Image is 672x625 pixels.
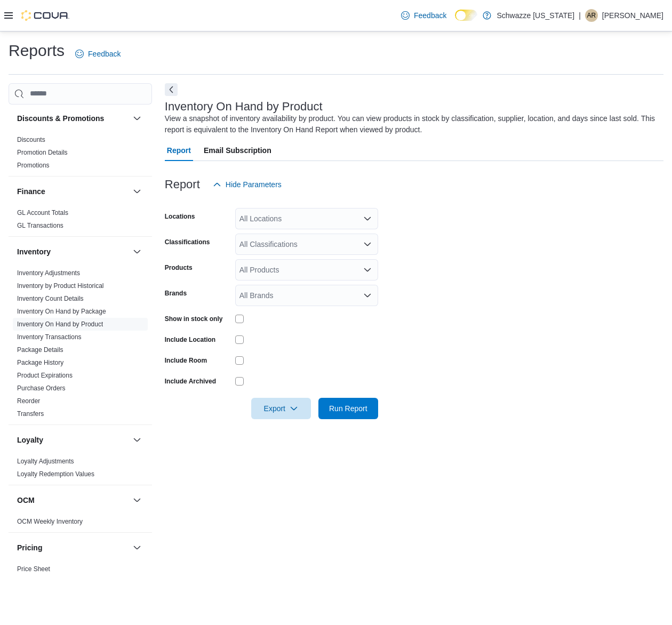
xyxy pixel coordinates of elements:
[17,517,83,526] span: OCM Weekly Inventory
[17,320,103,328] a: Inventory On Hand by Product
[363,214,372,223] button: Open list of options
[363,291,372,300] button: Open list of options
[17,136,45,143] a: Discounts
[17,161,50,170] span: Promotions
[209,174,286,195] button: Hide Parameters
[363,240,372,249] button: Open list of options
[455,10,477,21] input: Dark Mode
[21,10,69,21] img: Cova
[17,542,129,553] button: Pricing
[165,377,216,386] label: Include Archived
[131,185,143,198] button: Finance
[167,140,191,161] span: Report
[17,113,129,124] button: Discounts & Promotions
[17,470,94,478] span: Loyalty Redemption Values
[17,565,50,573] a: Price Sheet
[204,140,271,161] span: Email Subscription
[17,410,44,418] a: Transfers
[17,542,42,553] h3: Pricing
[17,384,66,392] a: Purchase Orders
[318,398,378,419] button: Run Report
[17,397,40,405] a: Reorder
[165,238,210,246] label: Classifications
[17,282,104,290] span: Inventory by Product Historical
[587,9,596,22] span: AR
[9,563,152,580] div: Pricing
[17,269,80,277] a: Inventory Adjustments
[9,206,152,236] div: Finance
[17,410,44,418] span: Transfers
[17,518,83,525] a: OCM Weekly Inventory
[17,148,68,157] span: Promotion Details
[9,515,152,532] div: OCM
[17,113,104,124] h3: Discounts & Promotions
[397,5,451,26] a: Feedback
[131,434,143,446] button: Loyalty
[17,162,50,169] a: Promotions
[9,455,152,485] div: Loyalty
[17,457,74,466] span: Loyalty Adjustments
[17,495,129,506] button: OCM
[585,9,598,22] div: Austin Ronningen
[17,246,129,257] button: Inventory
[165,83,178,96] button: Next
[17,294,84,303] span: Inventory Count Details
[17,308,106,315] a: Inventory On Hand by Package
[165,100,323,113] h3: Inventory On Hand by Product
[17,149,68,156] a: Promotion Details
[17,186,45,197] h3: Finance
[17,384,66,392] span: Purchase Orders
[165,335,215,344] label: Include Location
[363,266,372,274] button: Open list of options
[17,346,63,354] span: Package Details
[17,209,68,217] a: GL Account Totals
[71,43,125,65] a: Feedback
[226,179,282,190] span: Hide Parameters
[17,470,94,478] a: Loyalty Redemption Values
[17,371,73,380] span: Product Expirations
[17,282,104,290] a: Inventory by Product Historical
[17,295,84,302] a: Inventory Count Details
[17,269,80,277] span: Inventory Adjustments
[329,403,367,414] span: Run Report
[165,263,193,272] label: Products
[602,9,663,22] p: [PERSON_NAME]
[17,222,63,229] a: GL Transactions
[17,221,63,230] span: GL Transactions
[131,245,143,258] button: Inventory
[497,9,574,22] p: Schwazze [US_STATE]
[165,356,207,365] label: Include Room
[165,113,658,135] div: View a snapshot of inventory availability by product. You can view products in stock by classific...
[9,133,152,176] div: Discounts & Promotions
[17,209,68,217] span: GL Account Totals
[17,186,129,197] button: Finance
[17,435,129,445] button: Loyalty
[17,333,82,341] a: Inventory Transactions
[17,359,63,366] a: Package History
[17,333,82,341] span: Inventory Transactions
[17,358,63,367] span: Package History
[414,10,446,21] span: Feedback
[17,372,73,379] a: Product Expirations
[131,112,143,125] button: Discounts & Promotions
[17,246,51,257] h3: Inventory
[17,320,103,328] span: Inventory On Hand by Product
[17,346,63,354] a: Package Details
[88,49,121,59] span: Feedback
[258,398,305,419] span: Export
[251,398,311,419] button: Export
[17,435,43,445] h3: Loyalty
[17,565,50,573] span: Price Sheet
[165,315,223,323] label: Show in stock only
[9,267,152,424] div: Inventory
[17,495,35,506] h3: OCM
[17,458,74,465] a: Loyalty Adjustments
[579,9,581,22] p: |
[165,178,200,191] h3: Report
[165,212,195,221] label: Locations
[131,541,143,554] button: Pricing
